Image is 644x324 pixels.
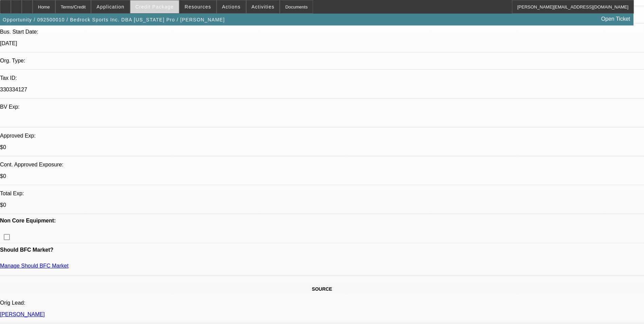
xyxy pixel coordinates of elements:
button: Resources [180,0,216,13]
a: Open Ticket [599,13,633,25]
button: Actions [217,0,246,13]
button: Application [91,0,129,13]
span: Activities [252,4,275,10]
button: Activities [246,0,280,13]
span: Application [96,4,124,10]
span: Opportunity / 092500010 / Bedrock Sports Inc. DBA [US_STATE] Pro / [PERSON_NAME] [3,17,225,22]
span: SOURCE [312,286,332,292]
span: Actions [222,4,241,10]
span: Credit Package [135,4,174,10]
span: Resources [185,4,211,10]
button: Credit Package [130,0,179,13]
